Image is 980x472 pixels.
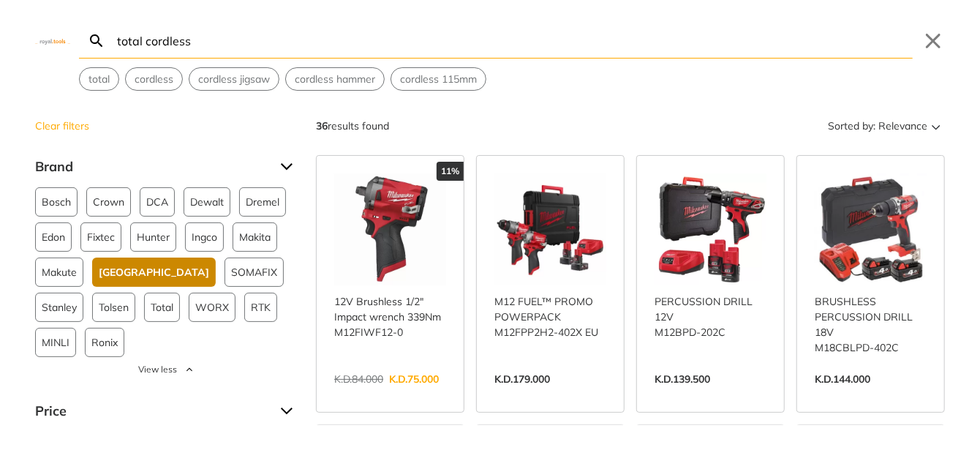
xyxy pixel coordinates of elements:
button: Close [921,29,945,53]
button: Hunter [130,222,176,252]
button: Edon [35,222,72,252]
span: Dewalt [190,188,224,216]
span: Relevance [878,114,927,138]
button: SOMAFIX [225,258,284,287]
button: Select suggestion: cordless hammer [286,68,384,90]
button: Total [144,293,180,322]
svg: Sort [927,117,945,135]
div: Suggestion: cordless 115mm [391,67,486,91]
button: Stanley [35,293,83,322]
span: total [88,72,110,87]
button: Bosch [35,187,78,217]
button: Ingco [185,222,224,252]
span: Ronix [91,329,118,356]
svg: Search [88,32,105,50]
span: DCA [146,188,168,216]
button: RTK [244,293,277,322]
button: Makute [35,258,83,287]
div: Suggestion: cordless hammer [285,67,385,91]
span: cordless jigsaw [198,72,270,87]
span: cordless hammer [295,72,375,87]
button: Crown [86,187,131,217]
input: Search… [114,23,913,58]
span: Bosch [42,188,71,216]
span: Crown [93,188,124,216]
span: RTK [251,293,271,321]
button: Select suggestion: cordless [126,68,182,90]
img: Close [35,37,70,44]
button: Select suggestion: cordless jigsaw [189,68,279,90]
span: SOMAFIX [231,258,277,286]
span: Hunter [137,223,170,251]
button: Dewalt [184,187,230,217]
div: results found [316,114,389,138]
button: Select suggestion: cordless 115mm [391,68,486,90]
span: cordless [135,72,173,87]
button: Tolsen [92,293,135,322]
span: Stanley [42,293,77,321]
div: Suggestion: total [79,67,119,91]
button: View less [35,363,298,376]
span: Total [151,293,173,321]
span: Ingco [192,223,217,251]
span: Tolsen [99,293,129,321]
button: Fixtec [80,222,121,252]
strong: 36 [316,119,328,132]
span: WORX [195,293,229,321]
button: Dremel [239,187,286,217]
div: 11% [437,162,464,181]
div: Suggestion: cordless jigsaw [189,67,279,91]
button: DCA [140,187,175,217]
button: Makita [233,222,277,252]
span: Dremel [246,188,279,216]
span: Edon [42,223,65,251]
button: Sorted by:Relevance Sort [825,114,945,138]
span: Makute [42,258,77,286]
button: Ronix [85,328,124,357]
span: Makita [239,223,271,251]
span: View less [139,363,178,376]
div: Suggestion: cordless [125,67,183,91]
span: Fixtec [87,223,115,251]
button: WORX [189,293,235,322]
button: MINLI [35,328,76,357]
button: [GEOGRAPHIC_DATA] [92,258,216,287]
span: Price [35,400,269,423]
span: [GEOGRAPHIC_DATA] [99,258,209,286]
button: Clear filters [35,114,92,138]
span: Brand [35,155,269,179]
button: Select suggestion: total [80,68,118,90]
span: MINLI [42,329,69,356]
span: cordless 115mm [400,72,477,87]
